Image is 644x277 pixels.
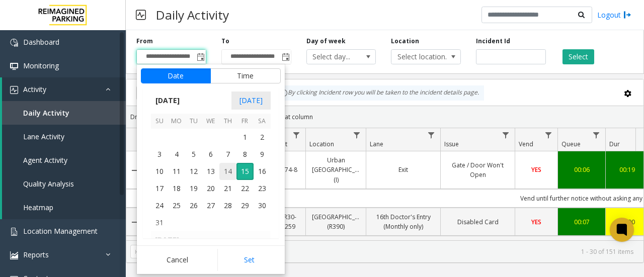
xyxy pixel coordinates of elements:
[168,163,185,180] span: 11
[447,217,509,227] a: Disabled Card
[312,155,360,184] a: Urban [GEOGRAPHIC_DATA] (I)
[168,146,185,163] td: Monday, August 4, 2025
[564,165,599,174] div: 00:06
[531,218,541,226] span: YES
[391,50,446,64] span: Select location...
[236,146,254,163] span: 8
[23,179,74,189] span: Quality Analysis
[151,180,168,197] td: Sunday, August 17, 2025
[185,146,202,163] span: 5
[126,128,643,240] div: Data table
[185,114,202,129] th: Tu
[280,50,291,64] span: Toggle popup
[521,217,551,227] a: YES
[136,37,153,46] label: From
[23,132,64,141] span: Lane Activity
[219,146,236,163] span: 7
[219,163,236,180] td: Thursday, August 14, 2025
[10,251,18,259] img: 'icon'
[136,3,146,27] img: pageIcon
[151,214,168,231] td: Sunday, August 31, 2025
[151,197,168,214] span: 24
[151,197,168,214] td: Sunday, August 24, 2025
[219,197,236,214] span: 28
[168,114,185,129] th: Mo
[185,197,202,214] td: Tuesday, August 26, 2025
[281,165,299,174] a: I74-8
[590,128,603,142] a: Queue Filter Menu
[236,180,254,197] td: Friday, August 22, 2025
[219,180,236,197] td: Thursday, August 21, 2025
[562,49,594,64] button: Select
[219,114,236,129] th: Th
[307,50,362,64] span: Select day...
[447,160,509,179] a: Gate / Door Won't Open
[254,129,271,146] td: Saturday, August 2, 2025
[168,197,185,214] span: 25
[202,180,219,197] span: 20
[236,129,254,146] span: 1
[561,140,581,148] span: Queue
[521,165,551,174] a: YES
[151,3,234,27] h3: Daily Activity
[126,108,643,126] div: Drag a column header and drop it here to group by that column
[391,37,419,46] label: Location
[254,197,271,214] span: 30
[151,114,168,129] th: Su
[23,155,67,165] span: Agent Activity
[217,249,281,271] button: Set
[254,180,271,197] td: Saturday, August 23, 2025
[219,180,236,197] span: 21
[519,140,533,148] span: Vend
[372,212,434,231] a: 16th Doctor's Entry (Monthly only)
[254,197,271,214] td: Saturday, August 30, 2025
[254,129,271,146] span: 2
[236,129,254,146] td: Friday, August 1, 2025
[151,163,168,180] span: 10
[281,212,299,231] a: R30-259
[151,180,168,197] span: 17
[23,203,53,212] span: Heatmap
[202,146,219,163] td: Wednesday, August 6, 2025
[202,197,219,214] td: Wednesday, August 27, 2025
[272,247,633,256] kendo-pager-info: 1 - 30 of 151 items
[23,226,98,236] span: Location Management
[23,108,69,118] span: Daily Activity
[290,128,303,142] a: Lot Filter Menu
[2,172,126,196] a: Quality Analysis
[2,125,126,148] a: Lane Activity
[2,101,126,125] a: Daily Activity
[254,163,271,180] span: 16
[151,231,271,248] th: [DATE]
[612,165,642,174] a: 00:19
[202,163,219,180] td: Wednesday, August 13, 2025
[219,146,236,163] td: Thursday, August 7, 2025
[254,180,271,197] span: 23
[10,39,18,47] img: 'icon'
[623,10,631,20] img: logout
[185,163,202,180] td: Tuesday, August 12, 2025
[350,128,364,142] a: Location Filter Menu
[309,140,334,148] span: Location
[151,214,168,231] span: 31
[151,163,168,180] td: Sunday, August 10, 2025
[185,163,202,180] span: 12
[609,140,620,148] span: Dur
[236,197,254,214] span: 29
[202,146,219,163] span: 6
[202,180,219,197] td: Wednesday, August 20, 2025
[306,37,346,46] label: Day of week
[151,146,168,163] span: 3
[10,86,18,94] img: 'icon'
[23,61,59,70] span: Monitoring
[23,250,49,259] span: Reports
[531,165,541,174] span: YES
[221,37,229,46] label: To
[151,93,184,108] span: [DATE]
[372,165,434,174] a: Exit
[236,146,254,163] td: Friday, August 8, 2025
[236,180,254,197] span: 22
[185,197,202,214] span: 26
[10,228,18,236] img: 'icon'
[236,114,254,129] th: Fr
